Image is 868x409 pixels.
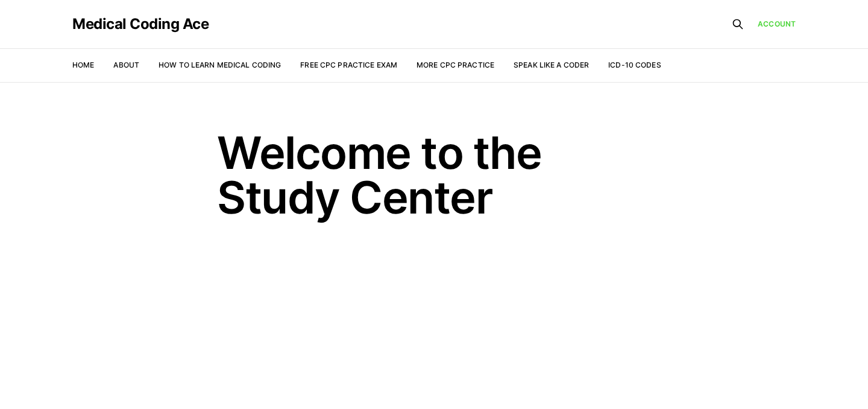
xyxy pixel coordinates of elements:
[758,19,796,30] a: Account
[417,60,494,69] a: More CPC Practice
[113,60,139,69] a: About
[72,60,94,69] a: Home
[159,60,281,69] a: How to Learn Medical Coding
[217,130,651,220] h1: Welcome to the Study Center
[300,60,397,69] a: Free CPC Practice Exam
[608,60,661,69] a: ICD-10 Codes
[514,60,589,69] a: Speak Like a Coder
[72,17,209,31] a: Medical Coding Ace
